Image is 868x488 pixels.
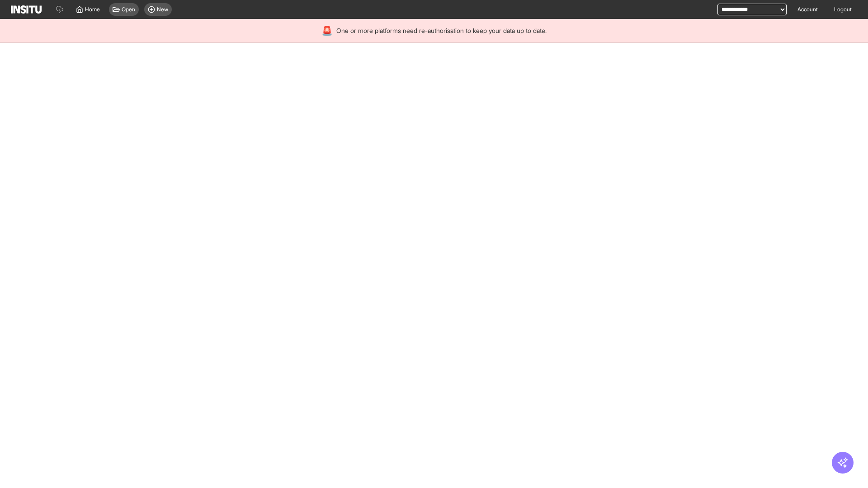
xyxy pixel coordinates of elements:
[157,6,168,13] span: New
[122,6,135,13] span: Open
[336,26,547,35] span: One or more platforms need re-authorisation to keep your data up to date.
[11,5,42,14] img: Logo
[85,6,100,13] span: Home
[321,24,333,37] div: 🚨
